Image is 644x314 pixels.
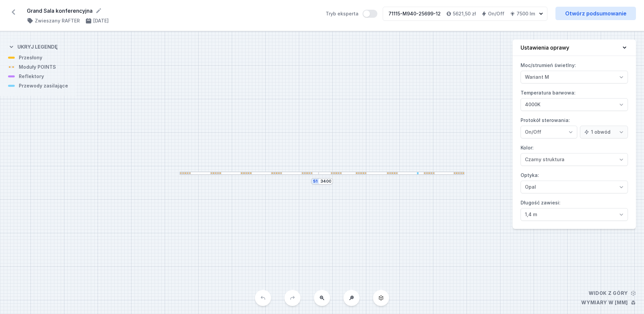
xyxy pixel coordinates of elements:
[95,7,102,14] button: Edytuj nazwę projektu
[363,10,377,18] button: Tryb eksperta
[521,44,569,52] h4: Ustawienia oprawy
[521,153,628,166] select: Kolor:
[521,98,628,111] select: Temperatura barwowa:
[521,60,628,83] label: Moc/strumień świetlny:
[27,7,318,15] form: Grand Sala konferencyjna
[521,197,628,221] label: Długość zawiesi:
[517,10,535,17] h4: 7500 lm
[521,170,628,193] label: Optyka:
[17,44,58,50] h4: Ukryj legendę
[488,10,504,17] h4: On/Off
[521,142,628,166] label: Kolor:
[35,17,80,24] h4: Zwieszany RAFTER
[521,126,577,138] select: Protokół sterowania:
[388,10,441,17] div: 71115-M940-25699-12
[383,7,547,21] button: 71115-M940-25699-125621,50 złOn/Off7500 lm
[513,40,636,56] button: Ustawienia oprawy
[580,126,628,138] select: Protokół sterowania:
[521,208,628,221] select: Długość zawiesi:
[320,179,331,184] input: Wymiar [mm]
[453,10,476,17] h4: 5621,50 zł
[521,181,628,193] select: Optyka:
[521,71,628,83] select: Moc/strumień świetlny:
[521,115,628,138] label: Protokół sterowania:
[8,38,58,54] button: Ukryj legendę
[93,17,109,24] h4: [DATE]
[555,7,636,20] a: Otwórz podsumowanie
[521,87,628,111] label: Temperatura barwowa:
[326,10,377,18] label: Tryb eksperta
